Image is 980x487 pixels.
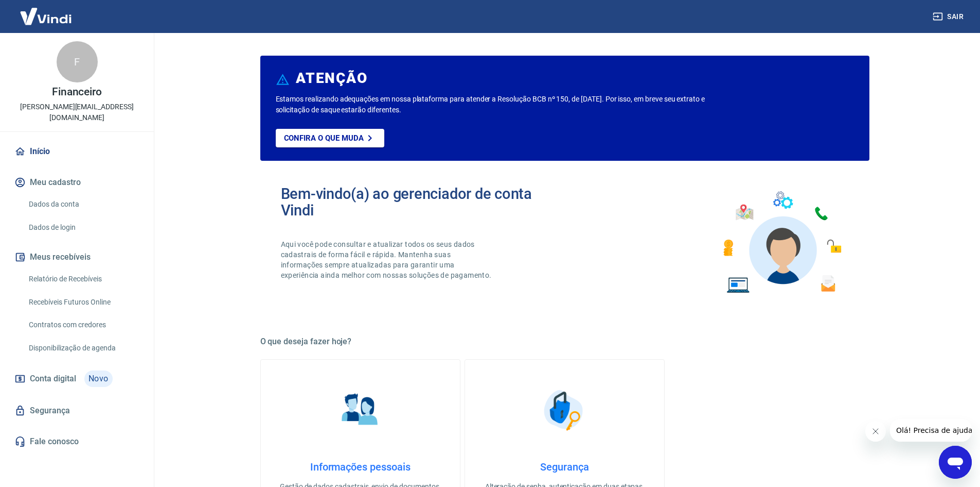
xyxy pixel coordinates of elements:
[12,366,141,391] a: Conta digitalNovo
[12,246,141,268] button: Meus recebíveis
[25,314,141,335] a: Contratos com credores
[281,186,565,219] h2: Bem-vindo(a) ao gerenciador de conta Vindi
[482,461,648,473] h4: Segurança
[25,292,141,313] a: Recebíveis Futuros Online
[25,217,141,238] a: Dados de login
[281,239,494,280] p: Aqui você pode consultar e atualizar todos os seus dados cadastrais de forma fácil e rápida. Mant...
[57,41,98,82] div: F
[276,94,738,115] p: Estamos realizando adequações em nossa plataforma para atender a Resolução BCB nº 150, de [DATE]....
[276,129,384,147] a: Confira o que muda
[30,372,76,386] span: Conta digital
[931,7,968,26] button: Sair
[12,1,79,32] img: Vindi
[8,102,146,123] p: [PERSON_NAME][EMAIL_ADDRESS][DOMAIN_NAME]
[12,140,141,163] a: Início
[296,73,367,83] h6: ATENÇÃO
[334,384,386,436] img: Informações pessoais
[25,194,141,215] a: Dados da conta
[890,419,972,442] iframe: Mensagem da empresa
[284,133,364,143] p: Confira o que muda
[714,186,849,299] img: Imagem de um avatar masculino com diversos icones exemplificando as funcionalidades do gerenciado...
[84,371,113,387] span: Novo
[260,337,869,347] h5: O que deseja fazer hoje?
[865,421,886,442] iframe: Fechar mensagem
[939,446,972,479] iframe: Botão para abrir a janela de mensagens
[52,87,102,97] p: Financeiro
[25,268,141,290] a: Relatório de Recebíveis
[12,171,141,194] button: Meu cadastro
[6,7,86,15] span: Olá! Precisa de ajuda?
[12,430,141,453] a: Fale conosco
[539,384,590,436] img: Segurança
[277,461,443,473] h4: Informações pessoais
[12,399,141,422] a: Segurança
[25,338,141,359] a: Disponibilização de agenda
